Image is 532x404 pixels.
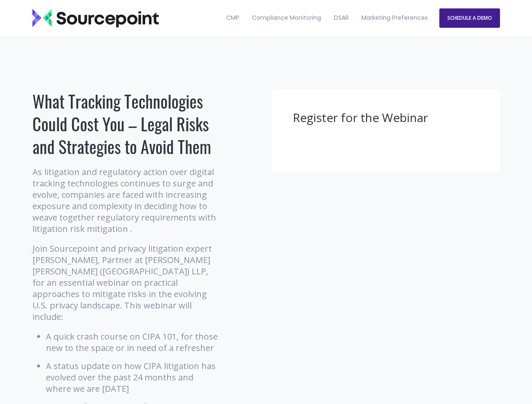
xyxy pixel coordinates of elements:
[293,110,480,126] h3: Register for the Webinar
[32,243,220,322] p: Join Sourcepoint and privacy litigation expert [PERSON_NAME], Partner at [PERSON_NAME] [PERSON_NA...
[46,331,220,353] li: A quick crash course on CIPA 101, for those new to the space or in need of a refresher
[32,166,220,234] p: As litigation and regulatory action over digital tracking technologies continues to surge and evo...
[439,8,500,28] a: SCHEDULE A DEMO
[32,9,159,27] img: Sourcepoint_logo_black_transparent (2)-2
[46,360,220,394] li: A status update on how CIPA litigation has evolved over the past 24 months and where we are [DATE]
[32,90,220,158] h1: What Tracking Technologies Could Cost You – Legal Risks and Strategies to Avoid Them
